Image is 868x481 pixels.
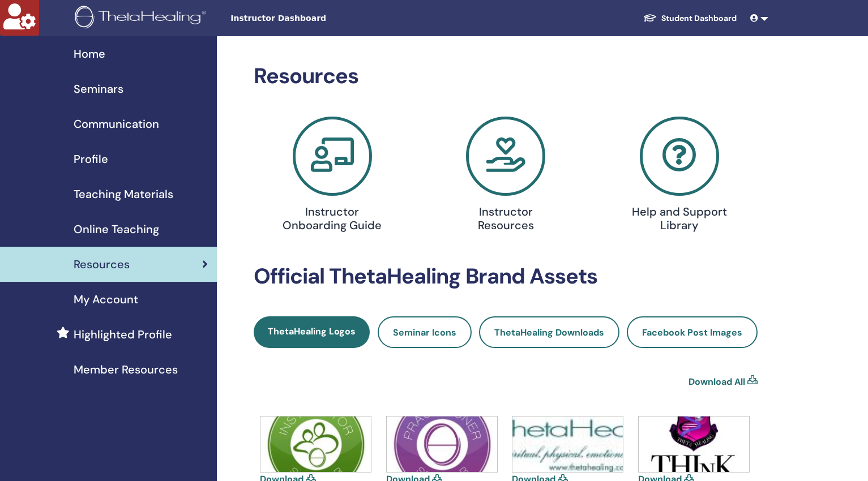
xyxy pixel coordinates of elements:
[494,327,604,338] span: ThetaHealing Downloads
[74,186,173,203] span: Teaching Materials
[74,361,178,378] span: Member Resources
[479,316,619,348] a: ThetaHealing Downloads
[276,205,388,232] h4: Instructor Onboarding Guide
[378,316,472,348] a: Seminar Icons
[426,117,586,237] a: Instructor Resources
[268,325,356,337] span: ThetaHealing Logos
[74,326,172,343] span: Highlighted Profile
[74,221,159,238] span: Online Teaching
[643,13,657,23] img: graduation-cap-white.svg
[254,63,758,89] h2: Resources
[74,80,123,97] span: Seminars
[75,6,210,31] img: logo.png
[260,416,371,472] img: icons-instructor.jpg
[627,316,758,348] a: Facebook Post Images
[254,264,758,290] h2: Official ThetaHealing Brand Assets
[642,327,742,338] span: Facebook Post Images
[74,291,138,308] span: My Account
[74,151,108,168] span: Profile
[512,416,623,472] img: thetahealing-logo-a-copy.jpg
[393,327,456,338] span: Seminar Icons
[599,117,759,237] a: Help and Support Library
[623,205,736,232] h4: Help and Support Library
[450,205,562,232] h4: Instructor Resources
[689,375,745,389] a: Download All
[387,416,497,472] img: icons-practitioner.jpg
[230,12,400,24] span: Instructor Dashboard
[254,316,370,348] a: ThetaHealing Logos
[74,115,159,132] span: Communication
[74,256,130,273] span: Resources
[252,117,412,237] a: Instructor Onboarding Guide
[639,416,749,472] img: think-shield.jpg
[634,8,746,29] a: Student Dashboard
[74,45,105,62] span: Home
